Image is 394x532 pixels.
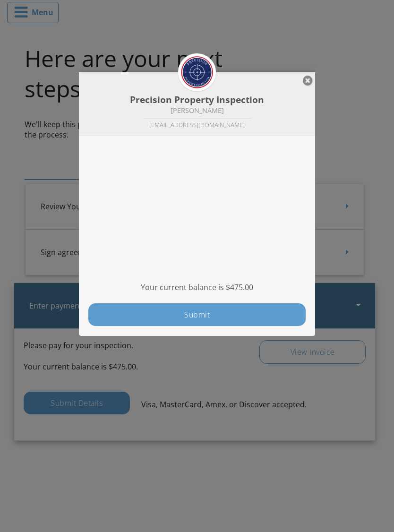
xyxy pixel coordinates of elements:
span: Your current balance is $475.00 [141,282,253,292]
button: Submit [88,303,306,326]
div: [PERSON_NAME] [88,106,306,115]
iframe: Secure payment input frame [86,134,308,274]
span: Submit [184,309,210,320]
div: [EMAIL_ADDRESS][DOMAIN_NAME] [88,121,306,129]
div: Precision Property Inspection [88,94,306,106]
